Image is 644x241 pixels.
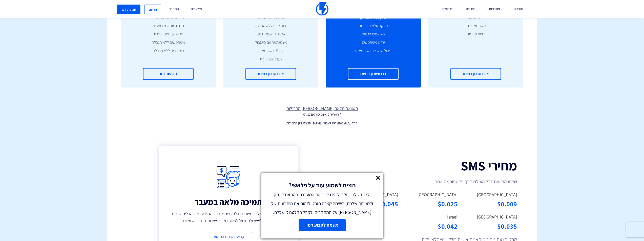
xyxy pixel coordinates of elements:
li: אנליטיקה מתקדמת [231,31,311,37]
a: קביעת דמו [143,68,194,80]
li: ניהול הרשאות משתמשים [334,48,413,54]
li: שירות מותאם אישית [129,31,208,37]
a: הרשם [144,5,161,14]
a: צרו חשבון בחינם [348,68,399,80]
label: [GEOGRAPHIC_DATA] [418,191,458,198]
h2: מחירי SMS [346,159,517,173]
li: פופאפים ללא הגבלה [231,23,311,29]
div: $0.009 [465,199,517,209]
p: * המחירים אינם כוללים מע"מ [107,112,537,117]
li: מעקב גולשים באתר [334,23,413,29]
li: דוחות מותאמים אישית [129,23,208,29]
p: *בכל עת יש אפשרות לעבור [PERSON_NAME] החבילות. [107,121,537,126]
label: [GEOGRAPHIC_DATA] [477,214,517,220]
div: $0.042 [406,222,458,231]
p: שלחו הודעות לכל העולם דרך פלטפורמה אחת. [365,178,517,185]
li: תמיכה מורחבת [231,56,311,62]
li: אינטגרציה עם פייסבוק [231,40,311,46]
a: השוואה מלאה [PERSON_NAME] החבילות [107,105,537,112]
div: $0.025 [406,199,458,209]
a: צרו חשבון בחינם [450,68,501,80]
li: היסטוריה ללא הגבלה [129,48,208,54]
a: קביעת דמו [117,5,140,14]
li: עד 3 משתמשים [334,40,413,46]
label: [GEOGRAPHIC_DATA] [477,191,517,198]
label: Israel [447,214,458,220]
li: משתמשים ללא הגבלה [129,40,208,46]
div: $0.035 [465,222,517,231]
li: דומיין מותאם [436,31,516,37]
li: פופאפים חכמים [334,31,413,37]
a: צרו חשבון בחינם [245,68,296,80]
li: משתמש אחד [436,23,516,29]
li: עד 15 משתמשים [231,48,311,54]
h3: תמיכה מלאה במעבר [169,198,288,206]
p: צוות התמיכה שלנו יסייע לכם להעביר את כל המידע מכל הכלים שלכם לתוך פלאשי ולהתחיל לשווק מיד, השירות... [169,210,288,224]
